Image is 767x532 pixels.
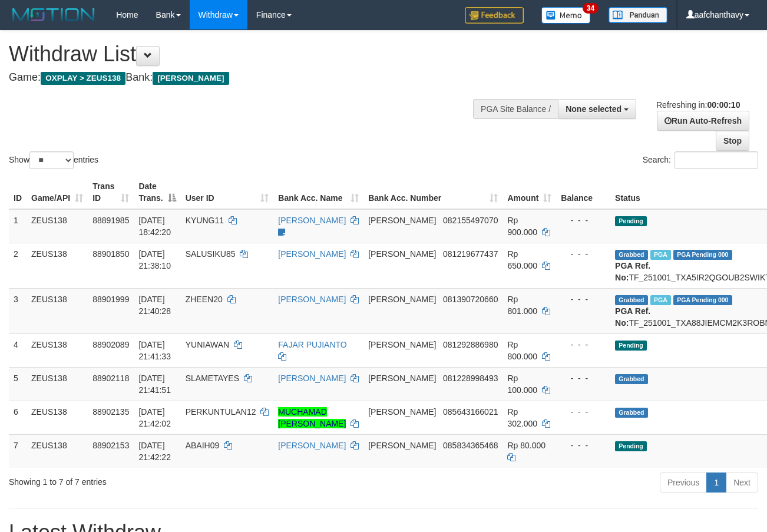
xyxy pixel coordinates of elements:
span: PGA Pending [673,295,732,305]
th: Bank Acc. Name: activate to sort column ascending [273,176,363,209]
a: FAJAR PUJIANTO [278,340,346,349]
div: - - - [561,440,606,451]
span: [DATE] 18:42:20 [138,216,171,237]
span: 88901999 [92,295,129,304]
span: [PERSON_NAME] [368,340,436,349]
div: PGA Site Balance / [473,99,558,119]
span: Marked by aafchomsokheang [650,250,671,260]
td: ZEUS138 [27,209,88,243]
span: Rp 900.000 [507,216,537,237]
img: Button%20Memo.svg [541,7,591,24]
th: Trans ID: activate to sort column ascending [88,176,134,209]
th: ID [9,176,27,209]
span: Rp 80.000 [507,441,546,450]
td: 3 [9,288,27,333]
div: - - - [561,339,606,351]
a: Run Auto-Refresh [657,111,749,131]
span: [PERSON_NAME] [368,374,436,383]
td: ZEUS138 [27,288,88,333]
td: 6 [9,401,27,434]
span: [PERSON_NAME] [368,295,436,304]
div: - - - [561,214,606,226]
th: Date Trans.: activate to sort column descending [134,176,180,209]
td: 7 [9,434,27,468]
div: Showing 1 to 7 of 7 entries [9,471,311,488]
span: Copy 085643166021 to clipboard [443,407,498,417]
span: Grabbed [615,250,648,260]
span: [PERSON_NAME] [153,72,229,85]
img: panduan.png [609,7,667,23]
span: 34 [583,3,599,14]
td: 1 [9,209,27,243]
h4: Game: Bank: [9,72,500,84]
a: [PERSON_NAME] [278,295,346,304]
a: 1 [706,472,726,493]
span: Rp 100.000 [507,374,537,395]
td: 5 [9,367,27,401]
span: 88901850 [92,249,129,259]
td: ZEUS138 [27,333,88,367]
strong: 00:00:10 [707,100,740,110]
span: Pending [615,441,647,451]
a: Previous [660,472,707,493]
a: Stop [716,131,749,151]
span: [DATE] 21:42:02 [138,407,171,428]
span: PERKUNTULAN12 [186,407,256,417]
h1: Withdraw List [9,42,500,66]
a: MUCHAMAD [PERSON_NAME] [278,407,346,428]
span: Copy 081390720660 to clipboard [443,295,498,304]
span: ABAIH09 [186,441,220,450]
a: Next [726,472,758,493]
span: 88902089 [92,340,129,349]
a: [PERSON_NAME] [278,216,346,225]
div: - - - [561,406,606,418]
td: ZEUS138 [27,243,88,288]
span: Grabbed [615,295,648,305]
span: KYUNG11 [186,216,224,225]
span: [DATE] 21:41:33 [138,340,171,361]
span: 88902153 [92,441,129,450]
th: User ID: activate to sort column ascending [181,176,274,209]
th: Bank Acc. Number: activate to sort column ascending [363,176,502,209]
a: [PERSON_NAME] [278,374,346,383]
img: MOTION_logo.png [9,6,98,24]
span: [DATE] 21:41:51 [138,374,171,395]
span: Copy 081292886980 to clipboard [443,340,498,349]
span: Rp 302.000 [507,407,537,428]
td: ZEUS138 [27,367,88,401]
span: Marked by aafchomsokheang [650,295,671,305]
img: Feedback.jpg [465,7,524,24]
label: Show entries [9,151,98,169]
span: Grabbed [615,374,648,384]
span: 88891985 [92,216,129,225]
td: 4 [9,333,27,367]
td: ZEUS138 [27,401,88,434]
a: [PERSON_NAME] [278,249,346,259]
select: Showentries [29,151,74,169]
span: Copy 081219677437 to clipboard [443,249,498,259]
b: PGA Ref. No: [615,306,650,328]
div: - - - [561,372,606,384]
span: OXPLAY > ZEUS138 [41,72,125,85]
span: Rp 800.000 [507,340,537,361]
span: 88902118 [92,374,129,383]
span: PGA Pending [673,250,732,260]
span: [PERSON_NAME] [368,407,436,417]
div: - - - [561,248,606,260]
span: SLAMETAYES [186,374,239,383]
th: Balance [556,176,610,209]
span: [PERSON_NAME] [368,441,436,450]
span: 88902135 [92,407,129,417]
label: Search: [643,151,758,169]
span: Rp 650.000 [507,249,537,270]
span: YUNIAWAN [186,340,229,349]
th: Amount: activate to sort column ascending [502,176,556,209]
span: [PERSON_NAME] [368,216,436,225]
span: ZHEEN20 [186,295,223,304]
button: None selected [558,99,636,119]
span: Rp 801.000 [507,295,537,316]
a: [PERSON_NAME] [278,441,346,450]
span: [DATE] 21:38:10 [138,249,171,270]
span: Copy 085834365468 to clipboard [443,441,498,450]
span: [PERSON_NAME] [368,249,436,259]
